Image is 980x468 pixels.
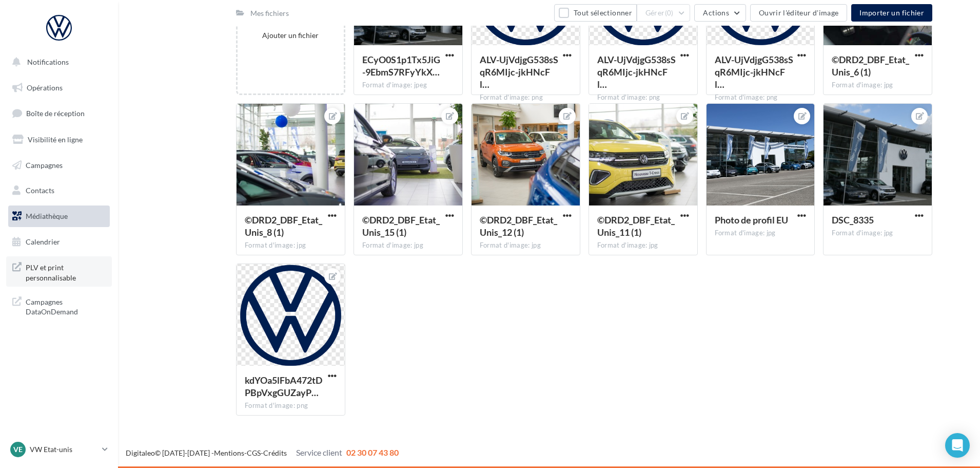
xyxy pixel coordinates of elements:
[28,135,83,144] span: Visibilité en ligne
[6,180,112,201] a: Contacts
[597,54,676,90] span: ALV-UjVdjgG538sSqR6MIjc-jkHNcFle1C4izU34X2oZyCxN1dsahrWV
[597,214,675,238] span: ©DRD2_DBF_Etat_Unis_11 (1)
[480,214,557,238] span: ©DRD2_DBF_Etat_Unis_12 (1)
[6,102,112,124] a: Boîte de réception
[6,256,112,287] a: PLV et print personnalisable
[245,214,322,238] span: ©DRD2_DBF_Etat_Unis_8 (1)
[6,291,112,321] a: Campagnes DataOnDemand
[242,30,340,41] div: Ajouter un fichier
[30,444,98,455] p: VW Etat-unis
[480,54,558,90] span: ALV-UjVdjgG538sSqR6MIjc-jkHNcFle1C4izU34X2oZyCxN1dsahrWV
[832,81,924,90] div: Format d'image: jpg
[245,241,337,250] div: Format d'image: jpg
[715,54,793,90] span: ALV-UjVdjgG538sSqR6MIjc-jkHNcFle1C4izU34X2oZyCxN1dsahrWV
[362,81,454,90] div: Format d'image: jpeg
[13,444,23,455] span: VE
[637,4,691,22] button: Gérer(0)
[26,186,54,195] span: Contacts
[750,4,847,22] button: Ouvrir l'éditeur d'image
[6,51,108,73] button: Notifications
[214,448,244,457] a: Mentions
[296,447,342,457] span: Service client
[247,448,261,457] a: CGS
[6,155,112,176] a: Campagnes
[715,214,788,226] span: Photo de profil EU
[26,212,68,220] span: Médiathèque
[126,448,399,457] span: © [DATE]-[DATE] - - -
[126,448,155,457] a: Digitaleo
[832,214,874,226] span: DSC_8335
[27,83,63,92] span: Opérations
[362,214,440,238] span: ©DRD2_DBF_Etat_Unis_15 (1)
[832,229,924,238] div: Format d'image: jpg
[6,231,112,253] a: Calendrier
[832,54,909,78] span: ©DRD2_DBF_Etat_Unis_6 (1)
[26,237,60,246] span: Calendrier
[945,433,970,458] div: Open Intercom Messenger
[362,241,454,250] div: Format d'image: jpg
[250,8,289,18] div: Mes fichiers
[6,205,112,227] a: Médiathèque
[26,260,106,283] span: PLV et print personnalisable
[480,241,572,250] div: Format d'image: jpg
[26,109,85,118] span: Boîte de réception
[597,93,689,102] div: Format d'image: png
[597,241,689,250] div: Format d'image: jpg
[851,4,932,22] button: Importer un fichier
[27,58,69,66] span: Notifications
[554,4,636,22] button: Tout sélectionner
[26,160,63,169] span: Campagnes
[245,375,322,398] span: kdYOa5lFbA472tDPBpVxgGUZayPOvPZad6GC3LX9_u2RG0be3CYc7HYGfVV1c-YguCkxmNLeV3m3lOJJRA=s0
[26,295,106,317] span: Campagnes DataOnDemand
[859,8,924,17] span: Importer un fichier
[8,440,110,459] a: VE VW Etat-unis
[715,229,807,238] div: Format d'image: jpg
[703,8,729,17] span: Actions
[263,448,287,457] a: Crédits
[694,4,746,22] button: Actions
[665,9,674,17] span: (0)
[362,54,440,78] span: ECyO0S1p1Tx5JiG-9EbmS7RFyYkXTJVANYqdhmZhEX0TIK-lO9CeLOUbSo_FaXaF8VlEx9-cWDgoyUiyCA=s0
[245,401,337,410] div: Format d'image: png
[6,77,112,99] a: Opérations
[480,93,572,102] div: Format d'image: png
[346,447,399,457] span: 02 30 07 43 80
[6,129,112,151] a: Visibilité en ligne
[715,93,807,102] div: Format d'image: png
